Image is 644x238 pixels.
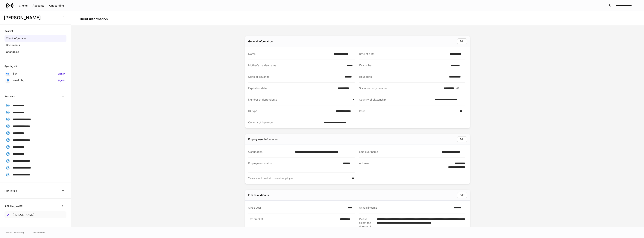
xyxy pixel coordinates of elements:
div: Number of dependents [248,98,351,101]
div: Annual income [359,206,451,210]
a: Documents [4,42,66,48]
p: Box [13,72,17,75]
div: Country of citizenship [359,98,432,101]
div: State of issuance [248,75,343,79]
div: Address [359,161,440,169]
div: Issuer [359,109,457,113]
a: Client information [4,35,66,42]
h6: Content [4,29,13,33]
h3: [PERSON_NAME] [4,15,58,21]
div: Edit [460,138,464,141]
p: Wealthbox [13,78,26,82]
button: Accounts [30,3,47,9]
div: ID type [248,109,333,113]
div: Accounts [33,4,44,7]
div: Edit [460,194,464,196]
h6: [PERSON_NAME] [4,204,23,208]
span: © 2025 OneAdvisory [6,231,24,234]
button: Edit [457,38,467,44]
h6: Sign in [58,79,65,82]
h6: Sign in [58,72,65,75]
div: General information [248,40,273,43]
a: [PERSON_NAME] [4,211,66,218]
div: Expiration date [248,86,336,90]
p: Changelog [6,50,19,54]
p: [PERSON_NAME] [13,213,34,217]
div: Date of birth [359,52,447,56]
button: Edit [457,192,467,198]
a: WealthboxSign in [4,77,66,84]
div: Onboarding [49,4,64,7]
div: Occupation [248,150,293,154]
h4: Client information [79,17,108,21]
button: Edit [457,136,467,142]
button: Onboarding [47,3,66,9]
div: Employment information [248,137,278,141]
div: Issue date [359,75,447,79]
div: Country of issuance [248,121,321,124]
a: Changelog [4,48,66,55]
div: Edit [460,40,464,43]
div: Clients [19,4,28,7]
a: BoxSign in [4,70,66,77]
h6: Syncing with [4,64,18,68]
div: Since year [248,206,346,210]
p: Documents [6,43,20,47]
img: oYqM9ojoZLfzCHUefNbBcWHcyDPbQKagtYciMC8pFl3iZXy3dU33Uwy+706y+0q2uJ1ghNQf2OIHrSh50tUd9HaB5oMc62p0G... [6,73,9,75]
div: ID Number [359,63,449,67]
h6: Accounts [4,95,15,98]
div: Years employed at current employer [248,176,350,180]
div: Social security number [359,86,442,90]
h6: Firm Forms [4,189,17,192]
div: Employment status [248,161,340,169]
p: Client information [6,37,27,40]
button: Clients [16,3,30,9]
div: Mother's maiden name [248,63,344,67]
div: Name [248,52,332,56]
div: Employer name [359,150,440,154]
a: Data Disclaimer [32,231,46,234]
div: Financial details [248,193,269,197]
